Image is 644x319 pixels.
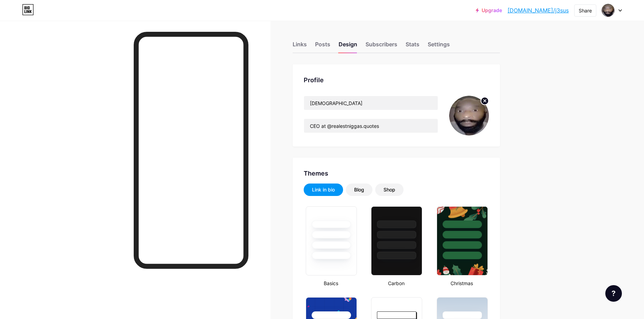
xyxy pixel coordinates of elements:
input: Bio [304,119,438,133]
div: Christmas [435,280,489,287]
div: Share [579,7,592,14]
div: Profile [304,75,489,85]
div: Design [339,40,357,53]
div: Blog [354,186,364,193]
div: Themes [304,169,489,178]
div: Shop [383,186,395,193]
img: j3sus [449,96,489,135]
div: Link in bio [312,186,335,193]
a: Upgrade [476,8,502,13]
div: Basics [304,280,358,287]
div: Posts [315,40,330,53]
div: Subscribers [366,40,397,53]
div: Links [293,40,307,53]
img: j3sus [602,4,615,17]
div: Settings [428,40,450,53]
div: Carbon [369,280,423,287]
input: Name [304,96,438,110]
div: Stats [406,40,419,53]
a: [DOMAIN_NAME]/j3sus [508,6,569,15]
